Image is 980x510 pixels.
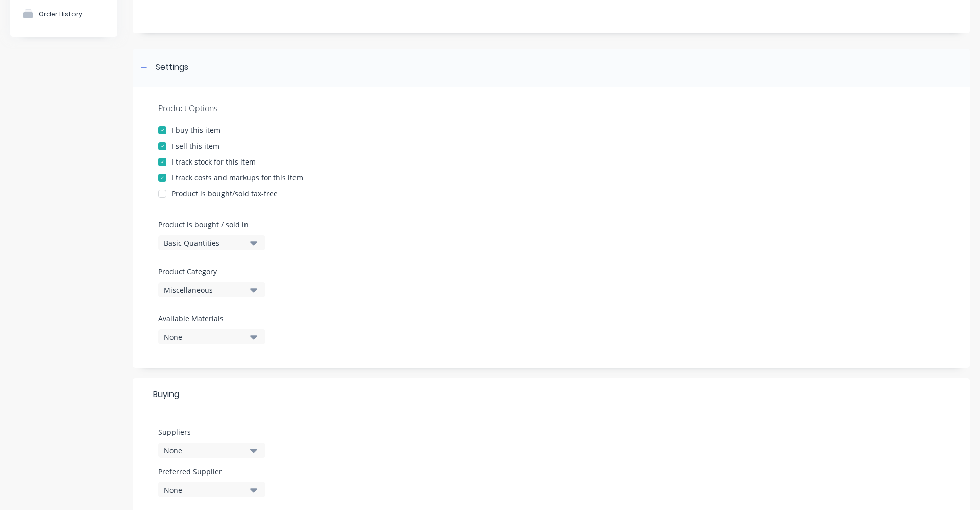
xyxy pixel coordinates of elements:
label: Preferred Supplier [158,466,265,477]
div: None [164,445,246,456]
button: Order History [10,1,117,27]
div: Product is bought/sold tax-free [171,188,278,199]
button: Miscellaneous [158,282,265,297]
div: None [164,484,246,495]
div: Basic Quantities [164,238,246,248]
label: Suppliers [158,427,265,437]
div: Product Options [158,102,944,114]
label: Available Materials [158,313,265,324]
div: Settings [156,61,188,74]
button: None [158,482,265,497]
div: I buy this item [171,125,220,135]
div: I track costs and markups for this item [171,172,303,183]
div: Order History [39,10,82,18]
div: I track stock for this item [171,156,256,167]
label: Product Category [158,266,260,277]
div: I sell this item [171,141,219,151]
div: Miscellaneous [164,285,246,295]
div: Buying [133,378,970,411]
label: Product is bought / sold in [158,219,260,230]
button: None [158,329,265,344]
div: None [164,332,246,342]
button: None [158,443,265,458]
button: Basic Quantities [158,235,265,250]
